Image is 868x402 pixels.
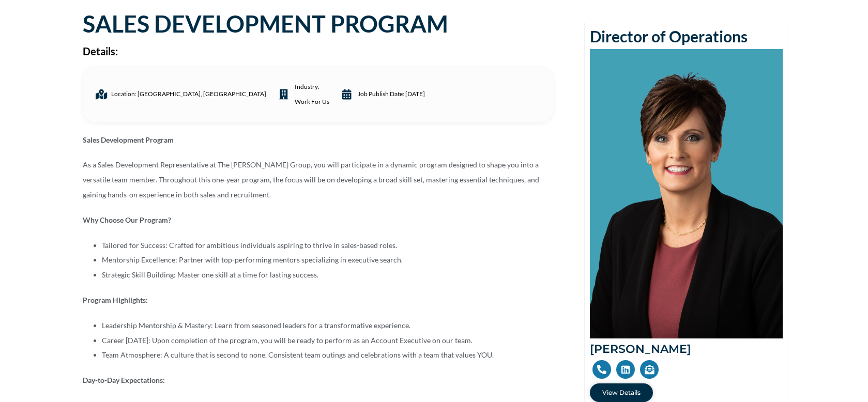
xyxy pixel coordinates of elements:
[295,95,329,110] a: Work For Us
[102,333,553,348] li: Career [DATE]: Upon completion of the program, you will be ready to perform as an Account Executi...
[102,348,553,363] li: Team Atmosphere: A culture that is second to none. Consistent team outings and celebrations with ...
[83,12,553,36] h1: SALES DEVELOPMENT PROGRAM
[83,296,148,304] strong: Program Highlights:
[590,28,783,44] h2: Director of Operations
[355,87,425,102] span: Job Publish date: [DATE]
[590,344,783,355] h2: [PERSON_NAME]
[83,158,553,202] p: As a Sales Development Representative at The [PERSON_NAME] Group, you will participate in a dynam...
[83,46,553,56] h2: Details:
[102,318,553,333] li: Leadership Mentorship & Mastery: Learn from seasoned leaders for a transformative experience.
[602,390,641,396] span: View Details
[109,87,266,102] span: Location: [GEOGRAPHIC_DATA], [GEOGRAPHIC_DATA]
[102,268,553,283] li: Strategic Skill Building: Master one skill at a time for lasting success.
[102,238,553,253] li: Tailored for Success: Crafted for ambitious individuals aspiring to thrive in sales-based roles.
[102,253,553,268] li: Mentorship Excellence: Partner with top-performing mentors specializing in executive search.
[83,135,174,144] strong: Sales Development Program
[83,376,165,384] strong: Day-to-Day Expectations:
[590,383,653,402] a: View Details
[83,215,171,224] strong: Why Choose Our Program?
[292,80,329,110] span: industry:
